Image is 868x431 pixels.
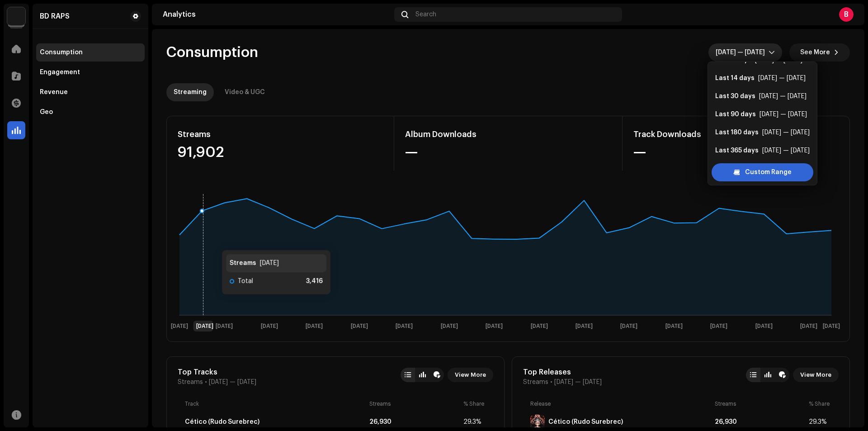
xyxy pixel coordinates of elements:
[171,323,188,329] text: [DATE]
[166,43,258,62] span: Consumption
[178,368,256,377] div: Top Tracks
[36,43,145,62] re-m-nav-item: Consumption
[530,400,711,407] div: Release
[554,379,602,386] span: [DATE] — [DATE]
[40,109,53,116] div: Geo
[715,128,759,137] div: Last 180 days
[550,379,552,386] span: •
[205,379,207,386] span: •
[531,323,548,329] text: [DATE]
[809,400,831,407] div: % Share
[620,323,637,329] text: [DATE]
[710,323,727,329] text: [DATE]
[758,74,806,83] div: [DATE] — [DATE]
[261,323,278,329] text: [DATE]
[576,323,593,329] text: [DATE]
[716,43,769,62] span: Sep 1 — Sep 30
[405,145,611,160] div: —
[809,418,831,426] div: 29.3%
[174,83,207,101] div: Streaming
[789,43,850,62] button: See More
[633,127,839,142] div: Track Downloads
[712,105,813,123] li: Last 90 days
[665,323,683,329] text: [DATE]
[405,127,611,142] div: Album Downloads
[351,323,368,329] text: [DATE]
[163,11,391,18] div: Analytics
[216,323,233,329] text: [DATE]
[178,379,203,386] span: Streams
[530,415,545,429] img: 76E7BED7-CC0E-44FE-8761-32815081EC14
[715,110,756,119] div: Last 90 days
[633,145,839,160] div: —
[715,74,755,83] div: Last 14 days
[185,418,259,426] div: Cético (Rudo Surebrec)
[40,89,68,96] div: Revenue
[839,7,854,22] div: B
[40,49,83,56] div: Consumption
[40,13,70,20] div: BD RAPS
[441,323,458,329] text: [DATE]
[762,146,810,155] div: [DATE] — [DATE]
[415,11,436,18] span: Search
[463,400,486,407] div: % Share
[715,418,805,426] div: 26,930
[523,379,548,386] span: Streams
[369,400,460,407] div: Streams
[36,83,145,101] re-m-nav-item: Revenue
[715,92,755,101] div: Last 30 days
[40,69,80,76] div: Engagement
[745,163,792,181] span: Custom Range
[463,418,486,426] div: 29.3%
[769,43,775,62] div: dropdown trigger
[800,366,831,384] span: View More
[306,323,323,329] text: [DATE]
[800,323,817,329] text: [DATE]
[369,418,460,426] div: 26,930
[448,368,493,382] button: View More
[708,47,817,163] ul: Option List
[712,142,813,160] li: Last 365 days
[178,145,383,160] div: 91,902
[712,123,813,142] li: Last 180 days
[800,43,830,62] span: See More
[712,87,813,105] li: Last 30 days
[712,69,813,87] li: Last 14 days
[548,418,623,426] div: Cético (Rudo Surebrec)
[762,128,810,137] div: [DATE] — [DATE]
[196,323,213,329] text: [DATE]
[185,400,366,407] div: Track
[793,368,839,382] button: View More
[715,146,759,155] div: Last 365 days
[755,323,773,329] text: [DATE]
[396,323,413,329] text: [DATE]
[759,92,807,101] div: [DATE] — [DATE]
[225,83,265,101] div: Video & UGC
[759,110,807,119] div: [DATE] — [DATE]
[486,323,503,329] text: [DATE]
[209,379,256,386] span: [DATE] — [DATE]
[36,103,145,121] re-m-nav-item: Geo
[455,366,486,384] span: View More
[523,368,602,377] div: Top Releases
[823,323,840,329] text: [DATE]
[715,400,805,407] div: Streams
[36,63,145,81] re-m-nav-item: Engagement
[178,127,383,142] div: Streams
[7,7,25,25] img: de0d2825-999c-4937-b35a-9adca56ee094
